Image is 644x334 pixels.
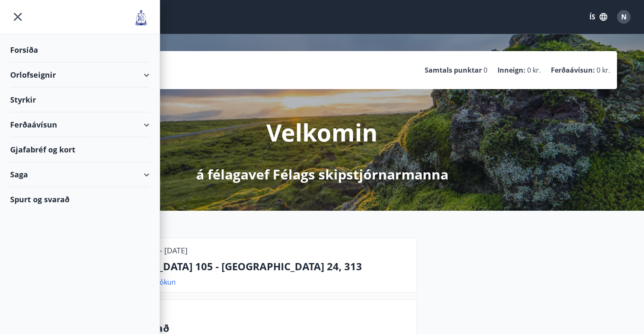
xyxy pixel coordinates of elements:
[133,9,149,26] img: union_logo
[10,9,25,24] button: menu
[266,116,378,148] p: Velkomin
[484,65,487,75] span: 0
[134,245,188,256] p: [DATE] - [DATE]
[527,65,541,75] span: 0 kr.
[614,7,634,27] button: N
[10,112,149,137] div: Ferðaávísun
[621,12,627,22] span: N
[10,137,149,162] div: Gjafabréf og kort
[10,38,149,62] div: Forsíða
[196,165,448,184] p: á félagavef Félags skipstjórnarmanna
[597,65,610,75] span: 0 kr.
[10,62,149,87] div: Orlofseignir
[144,277,176,287] a: Sjá bókun
[551,65,595,75] p: Ferðaávísun :
[585,9,612,24] button: ÍS
[425,65,482,75] p: Samtals punktar
[10,187,149,212] div: Spurt og svarað
[10,87,149,112] div: Styrkir
[498,65,525,75] p: Inneign :
[10,162,149,187] div: Saga
[90,259,410,274] p: [GEOGRAPHIC_DATA] 105 - [GEOGRAPHIC_DATA] 24, 313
